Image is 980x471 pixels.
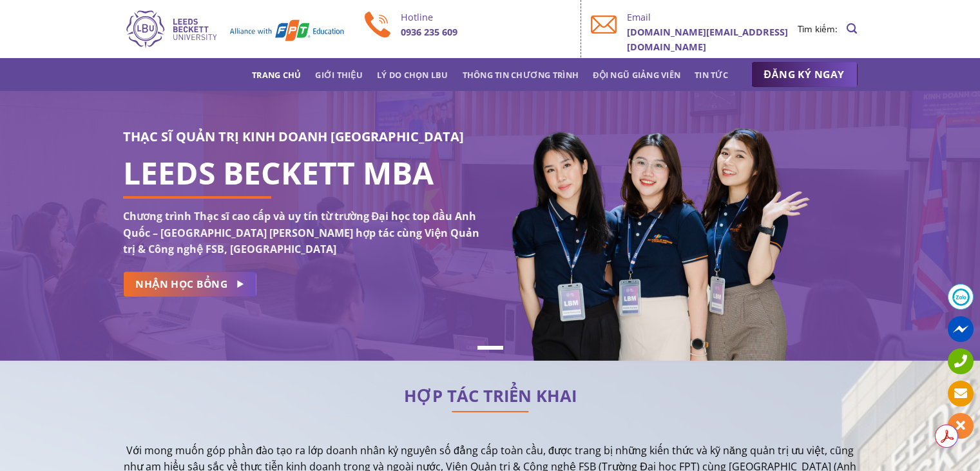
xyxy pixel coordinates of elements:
[252,63,301,86] a: Trang chủ
[123,272,256,297] a: NHẬN HỌC BỔNG
[751,62,858,88] a: ĐĂNG KÝ NGAY
[477,346,503,350] li: Page dot 1
[135,276,227,292] span: NHẬN HỌC BỔNG
[847,16,857,41] a: Search
[798,22,838,36] li: Tìm kiếm:
[123,165,481,181] h1: LEEDS BECKETT MBA
[627,26,788,53] b: [DOMAIN_NAME][EMAIL_ADDRESS][DOMAIN_NAME]
[123,126,481,147] h3: THẠC SĨ QUẢN TRỊ KINH DOANH [GEOGRAPHIC_DATA]
[695,63,728,86] a: Tin tức
[764,66,845,83] span: ĐĂNG KÝ NGAY
[627,10,798,25] p: Email
[123,8,345,50] img: Thạc sĩ Quản trị kinh doanh Quốc tế
[452,411,529,412] img: line-lbu.jpg
[123,390,858,403] h2: HỢP TÁC TRIỂN KHAI
[315,63,363,86] a: Giới thiệu
[401,26,457,38] b: 0936 235 609
[593,63,680,86] a: Đội ngũ giảng viên
[123,209,479,256] strong: Chương trình Thạc sĩ cao cấp và uy tín từ trường Đại học top đầu Anh Quốc – [GEOGRAPHIC_DATA] [PE...
[401,10,572,25] p: Hotline
[463,63,579,86] a: Thông tin chương trình
[377,63,448,86] a: Lý do chọn LBU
